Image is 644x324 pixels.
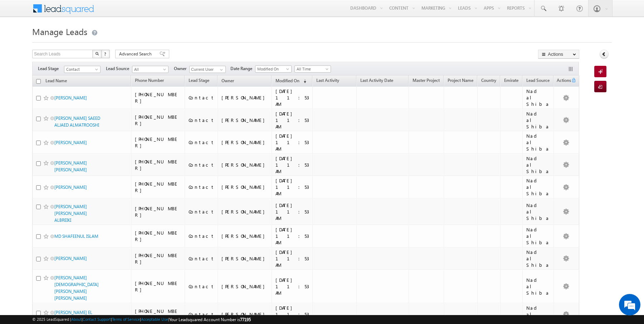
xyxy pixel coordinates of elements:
[413,78,440,83] span: Master Project
[54,140,87,145] a: [PERSON_NAME]
[141,317,168,321] a: Acceptable Use
[54,275,99,301] a: [PERSON_NAME][DEMOGRAPHIC_DATA] [PERSON_NAME] [PERSON_NAME]
[132,66,169,73] a: All
[526,305,550,324] div: Nad al Shiba
[526,226,550,246] div: Nad al Shiba
[185,77,213,86] a: Lead Stage
[38,65,64,72] span: Lead Stage
[135,78,164,83] span: Phone Number
[216,66,225,73] a: Show All Items
[119,51,154,57] span: Advanced Search
[255,65,292,73] a: Modified On
[526,177,550,197] div: Nad al Shiba
[54,185,87,190] a: [PERSON_NAME]
[112,317,140,321] a: Terms of Service
[275,305,309,324] div: [DATE] 11:53 AM
[135,91,181,104] div: [PHONE_NUMBER]
[131,77,167,86] a: Phone Number
[255,66,289,72] span: Modified On
[230,65,255,72] span: Date Range
[526,78,550,83] span: Lead Source
[189,255,215,262] div: Contact
[221,184,268,190] div: [PERSON_NAME]
[526,277,550,296] div: Nad al Shiba
[504,78,518,83] span: Emirate
[272,77,310,86] a: Modified On (sorted descending)
[275,177,309,197] div: [DATE] 11:53 AM
[275,111,309,130] div: [DATE] 11:53 AM
[135,230,181,242] div: [PHONE_NUMBER]
[104,51,107,57] span: ?
[54,256,87,261] a: [PERSON_NAME]
[294,65,331,73] a: All Time
[54,204,87,223] a: [PERSON_NAME] [PERSON_NAME] ALBREIKI
[64,66,101,73] a: Contact
[448,78,473,83] span: Project Name
[526,249,550,268] div: Nad al Shiba
[275,226,309,246] div: [DATE] 11:53 AM
[538,50,579,59] button: Actions
[189,139,215,146] div: Contact
[295,66,329,72] span: All Time
[554,77,571,86] span: Actions
[174,65,189,72] span: Owner
[106,65,132,72] span: Lead Source
[301,78,306,84] span: (sorted descending)
[101,50,110,58] button: ?
[240,317,251,322] span: 77195
[221,139,268,146] div: [PERSON_NAME]
[189,208,215,215] div: Contact
[221,94,268,101] div: [PERSON_NAME]
[54,95,87,100] a: [PERSON_NAME]
[526,111,550,130] div: Nad al Shiba
[189,233,215,239] div: Contact
[189,162,215,168] div: Contact
[221,117,268,123] div: [PERSON_NAME]
[54,116,100,128] a: [PERSON_NAME] SAEED ALJAED ALMATROOSHI
[95,52,99,55] img: Search
[135,136,181,149] div: [PHONE_NUMBER]
[526,155,550,175] div: Nad al Shiba
[135,308,181,321] div: [PHONE_NUMBER]
[501,77,522,86] a: Emirate
[313,77,343,86] a: Last Activity
[135,252,181,265] div: [PHONE_NUMBER]
[444,77,477,86] a: Project Name
[221,255,268,262] div: [PERSON_NAME]
[42,77,70,86] a: Lead Name
[189,283,215,290] div: Contact
[275,277,309,296] div: [DATE] 11:53 AM
[54,234,98,239] a: MD SHAFEENUL ISLAM
[64,66,98,73] span: Contact
[275,88,309,107] div: [DATE] 11:53 AM
[135,158,181,171] div: [PHONE_NUMBER]
[357,77,397,86] a: Last Activity Date
[189,94,215,101] div: Contact
[189,66,226,73] input: Type to Search
[135,181,181,193] div: [PHONE_NUMBER]
[221,78,234,83] span: Owner
[221,233,268,239] div: [PERSON_NAME]
[526,88,550,107] div: Nad al Shiba
[169,317,251,322] span: Your Leadsquared Account Number is
[526,133,550,152] div: Nad al Shiba
[54,160,87,172] a: [PERSON_NAME] [PERSON_NAME]
[221,208,268,215] div: [PERSON_NAME]
[221,311,268,318] div: [PERSON_NAME]
[189,311,215,318] div: Contact
[275,78,299,83] span: Modified On
[409,77,443,86] a: Master Project
[221,283,268,290] div: [PERSON_NAME]
[523,77,553,86] a: Lead Source
[275,249,309,268] div: [DATE] 11:53 AM
[478,77,500,86] a: Country
[54,310,92,322] a: [PERSON_NAME] EL BISHRY
[189,117,215,123] div: Contact
[135,280,181,293] div: [PHONE_NUMBER]
[32,316,251,323] span: © 2025 LeadSquared | | | | |
[135,114,181,127] div: [PHONE_NUMBER]
[32,26,87,37] span: Manage Leads
[71,317,82,321] a: About
[83,317,111,321] a: Contact Support
[132,66,166,73] span: All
